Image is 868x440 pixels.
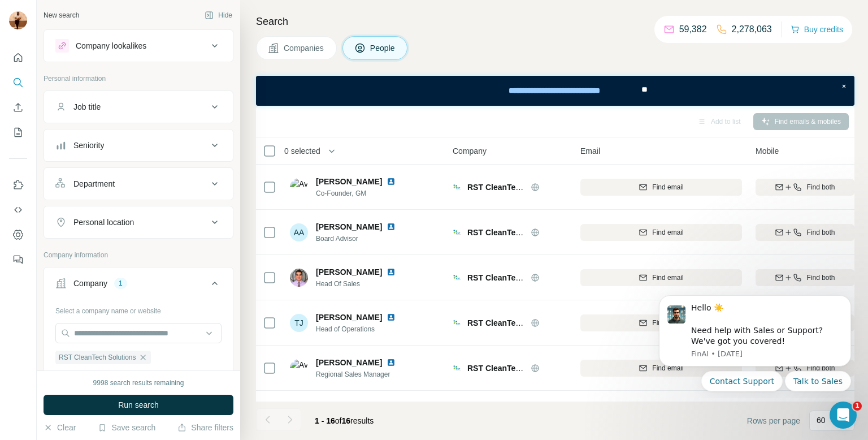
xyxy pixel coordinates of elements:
p: 60 [817,415,826,426]
span: [PERSON_NAME] [316,266,382,278]
button: Buy credits [791,21,843,37]
h4: Search [256,14,854,29]
img: LinkedIn logo [387,268,396,277]
iframe: Intercom notifications message [642,286,868,398]
iframe: Banner [256,76,854,106]
span: [PERSON_NAME] [316,357,382,368]
button: Save search [98,422,155,433]
span: Find both [806,273,835,283]
p: 2,278,063 [732,23,772,36]
span: RST CleanTech Solutions [467,183,563,192]
div: 9998 search results remaining [93,378,184,388]
button: Company1 [44,270,233,301]
img: Avatar [290,359,308,377]
span: RST CleanTech Solutions [467,364,563,373]
img: Logo of RST CleanTech Solutions [453,228,462,237]
button: My lists [9,122,27,143]
span: Co-Founder, GM [316,188,400,199]
button: Find both [756,269,854,286]
span: Find both [806,182,835,192]
img: LinkedIn logo [387,313,396,322]
div: Job title [73,101,101,113]
button: Feedback [9,249,27,270]
span: Companies [284,42,325,54]
p: Company information [44,250,233,260]
img: Avatar [290,269,308,287]
div: Select a company name or website [55,301,222,316]
span: Find both [806,227,835,238]
span: RST CleanTech Solutions [59,352,136,363]
p: 59,382 [679,23,707,36]
div: Personal location [73,217,134,228]
img: LinkedIn logo [387,177,396,186]
span: RST CleanTech Solutions [467,228,563,237]
span: Find email [652,227,683,238]
button: Find both [756,179,854,196]
span: Rows per page [747,415,800,426]
div: Company [73,278,107,289]
button: Find email [580,314,742,331]
button: Department [44,170,233,197]
img: LinkedIn logo [387,222,396,231]
button: Company lookalikes [44,32,233,59]
div: New search [44,10,79,20]
span: 1 - 16 [315,416,335,425]
button: Find email [580,360,742,377]
img: Logo of RST CleanTech Solutions [453,273,462,282]
span: Regional Sales Manager [316,369,400,379]
div: Company lookalikes [76,40,146,51]
div: TJ [290,314,308,332]
span: 1 [853,402,862,411]
p: Personal information [44,74,233,84]
button: Share filters [177,422,233,433]
button: Search [9,72,27,93]
button: Personal location [44,209,233,236]
span: Email [580,145,600,157]
img: Logo of RST CleanTech Solutions [453,183,462,192]
span: [PERSON_NAME] [316,176,382,187]
button: Find email [580,179,742,196]
button: Seniority [44,132,233,159]
button: Use Surfe API [9,200,27,220]
button: Use Surfe on LinkedIn [9,175,27,195]
span: RST CleanTech Solutions [467,318,563,327]
span: Head Of Sales [316,279,400,289]
span: 16 [342,416,351,425]
button: Clear [44,422,76,433]
button: Quick start [9,48,27,68]
img: Logo of RST CleanTech Solutions [453,364,462,373]
span: Find email [652,273,683,283]
span: of [335,416,342,425]
div: Seniority [73,140,104,151]
img: Avatar [9,11,27,29]
span: Company [453,145,487,157]
span: 0 selected [284,145,320,157]
span: Head of Operations [316,324,400,334]
span: RST CleanTech Solutions [467,273,563,282]
button: Hide [197,7,240,24]
img: LinkedIn logo [387,358,396,367]
span: [PERSON_NAME] [316,221,382,232]
iframe: Intercom live chat [830,402,857,429]
div: Department [73,178,115,189]
button: Dashboard [9,225,27,245]
div: AA [290,223,308,241]
span: [PERSON_NAME] [316,312,382,323]
button: Find email [580,224,742,241]
button: Enrich CSV [9,97,27,118]
button: Find email [580,269,742,286]
span: Run search [118,399,159,411]
button: Run search [44,395,233,415]
span: results [315,416,374,425]
span: Board Advisor [316,234,400,244]
button: Find both [756,224,854,241]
